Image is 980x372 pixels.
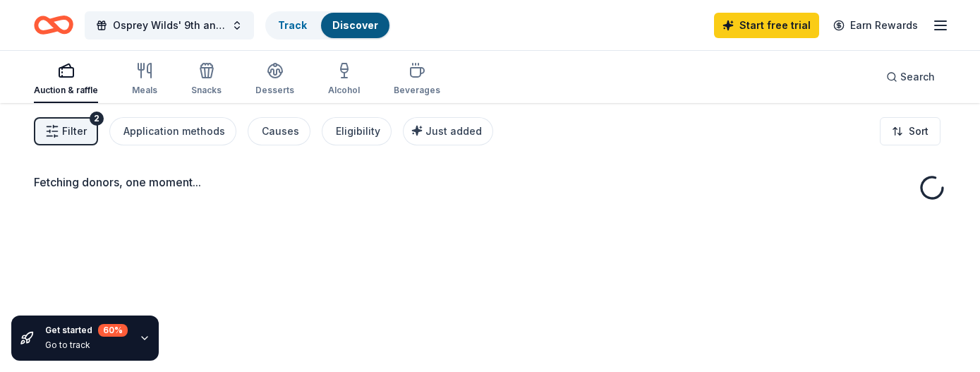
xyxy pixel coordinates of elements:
div: Meals [132,85,157,96]
div: Fetching donors, one moment... [34,174,946,191]
a: Earn Rewards [825,13,926,38]
span: Sort [909,123,928,140]
span: Search [900,68,935,85]
button: Application methods [109,117,236,145]
a: Track [278,19,307,31]
div: Snacks [191,85,222,96]
div: Go to track [45,340,128,351]
button: Desserts [255,56,294,103]
button: Snacks [191,56,222,103]
a: Discover [332,19,378,31]
button: Filter2 [34,117,98,145]
button: Alcohol [328,56,360,103]
a: Start free trial [714,13,819,38]
div: Auction & raffle [34,85,98,96]
div: Causes [262,123,299,140]
button: Auction & raffle [34,56,98,103]
button: Meals [132,56,157,103]
div: 60 % [98,324,128,337]
div: Desserts [255,85,294,96]
button: Search [875,63,946,91]
button: Osprey Wilds' 9th annual Bids for Kids fundraiser [85,11,254,40]
span: Filter [62,123,87,140]
div: Application methods [123,123,225,140]
div: 2 [90,112,104,126]
div: Alcohol [328,85,360,96]
span: Just added [425,125,482,137]
div: Eligibility [336,123,380,140]
span: Osprey Wilds' 9th annual Bids for Kids fundraiser [113,17,226,34]
div: Beverages [394,85,440,96]
button: Causes [248,117,310,145]
div: Get started [45,324,128,337]
button: TrackDiscover [265,11,391,40]
button: Just added [403,117,493,145]
button: Eligibility [322,117,392,145]
button: Beverages [394,56,440,103]
button: Sort [880,117,940,145]
a: Home [34,8,73,42]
